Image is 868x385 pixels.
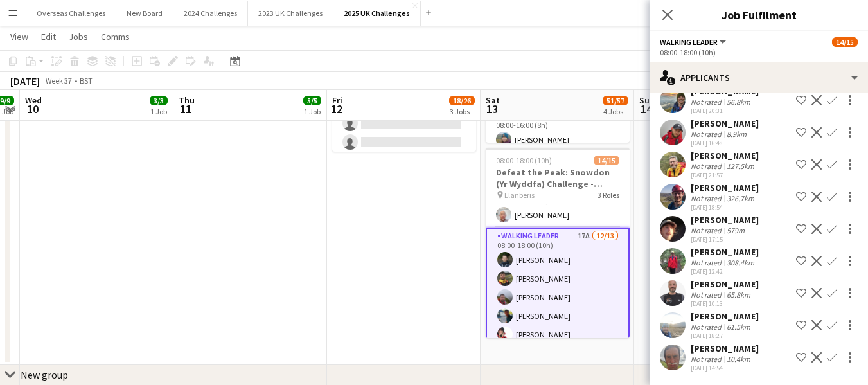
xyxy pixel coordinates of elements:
div: 56.8km [724,97,753,107]
span: Sun [639,94,655,106]
div: [DATE] 16:48 [691,139,759,147]
div: [DATE] 17:15 [691,235,759,244]
h3: Job Fulfilment [650,6,868,23]
span: 14 [637,102,655,116]
div: BST [80,76,93,85]
div: [DATE] 14:54 [691,364,759,372]
div: Not rated [691,354,724,364]
div: [PERSON_NAME] [691,310,759,322]
div: 65.8km [724,290,753,300]
span: Wed [25,94,42,106]
button: Walking Leader [660,37,728,47]
div: [PERSON_NAME] [691,278,759,290]
a: View [5,28,33,45]
div: [DATE] 12:42 [691,267,759,276]
span: 14/15 [832,37,858,47]
div: [PERSON_NAME] [691,214,759,226]
span: 08:00-18:00 (10h) [496,156,552,165]
span: Week 37 [42,76,75,85]
span: Sat [486,94,500,106]
span: View [10,31,28,42]
div: [DATE] 18:54 [691,203,759,211]
div: Not rated [691,226,724,235]
h3: Defeat the Peak: Snowdon (Yr Wyddfa) Challenge - [PERSON_NAME] [MEDICAL_DATA] Support [486,166,630,190]
span: 14/15 [594,156,619,165]
div: 1 Job [150,107,167,116]
span: 11 [177,102,195,116]
div: 8.9km [724,129,749,139]
a: Jobs [64,28,93,45]
div: Not rated [691,290,724,300]
span: Walking Leader [660,37,718,47]
div: Not rated [691,322,724,332]
div: 08:00-18:00 (10h) [660,48,858,57]
span: Fri [332,94,342,106]
div: New group [21,368,68,381]
button: 2025 UK Challenges [333,1,421,26]
div: 4 Jobs [603,107,628,116]
span: 18/26 [449,96,475,105]
div: Applicants [650,62,868,93]
div: 1 Job [304,107,321,116]
div: 308.4km [724,258,757,267]
div: 326.7km [724,193,757,203]
span: Llanberis [504,190,535,200]
span: Edit [41,31,56,42]
button: 2024 Challenges [173,1,248,26]
a: Comms [96,28,135,45]
span: 51/57 [603,96,628,105]
span: 12 [330,102,342,116]
div: Not rated [691,97,724,107]
div: [PERSON_NAME] [691,118,759,129]
span: 13 [484,102,500,116]
div: Not rated [691,161,724,171]
span: 5/5 [303,96,321,105]
button: New Board [116,1,173,26]
span: Jobs [69,31,88,42]
div: 579m [724,226,747,235]
button: Overseas Challenges [26,1,116,26]
div: [PERSON_NAME] [691,343,759,354]
div: [DATE] 10:13 [691,300,759,308]
div: [PERSON_NAME] [691,150,759,161]
div: 3 Jobs [450,107,474,116]
div: [DATE] [10,75,40,87]
span: Comms [101,31,130,42]
div: [DATE] 18:27 [691,332,759,340]
div: [DATE] 20:31 [691,107,759,115]
app-card-role: Advanced Event Manager1/108:00-17:00 (9h)[PERSON_NAME] [486,184,630,228]
app-job-card: 08:00-18:00 (10h)14/15Defeat the Peak: Snowdon (Yr Wyddfa) Challenge - [PERSON_NAME] [MEDICAL_DAT... [486,148,630,338]
button: 2023 UK Challenges [248,1,333,26]
div: Not rated [691,129,724,139]
div: [PERSON_NAME] [691,182,759,193]
div: 61.5km [724,322,753,332]
a: Edit [36,28,61,45]
div: [DATE] 21:57 [691,171,759,179]
div: 127.5km [724,161,757,171]
div: 10.4km [724,354,753,364]
div: [PERSON_NAME] [691,246,759,258]
span: 3 Roles [598,190,619,200]
span: 3/3 [150,96,168,105]
div: Not rated [691,258,724,267]
span: Thu [179,94,195,106]
span: 10 [23,102,42,116]
div: Not rated [691,193,724,203]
